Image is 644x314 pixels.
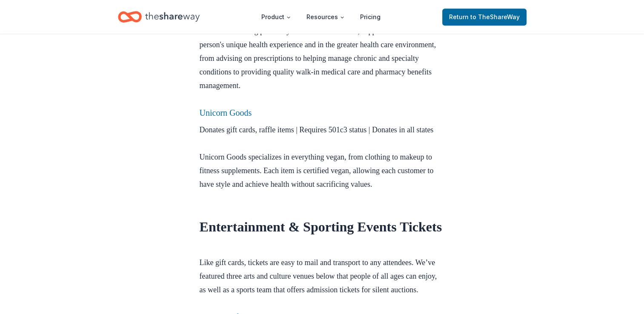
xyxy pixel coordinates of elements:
button: Resources [300,9,352,26]
a: Unicorn Goods [200,108,252,117]
span: to TheShareWay [470,13,520,20]
p: Donates gift cards, raffle items | Requires 501c3 status | Donates in all states [200,123,445,150]
p: CVS is reinventing pharmacy to have a more active, supportive role in each person's unique health... [200,24,445,106]
h1: Entertainment & Sporting Events Tickets [200,218,445,252]
span: Return [449,12,520,22]
a: Returnto TheShareWay [442,9,527,26]
button: Product [255,9,298,26]
p: Like gift cards, tickets are easy to mail and transport to any attendees. We’ve featured three ar... [200,256,445,310]
a: Home [118,7,200,27]
nav: Main [255,7,387,27]
a: Pricing [353,9,387,26]
p: Unicorn Goods specializes in everything vegan, from clothing to makeup to fitness supplements. Ea... [200,150,445,218]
